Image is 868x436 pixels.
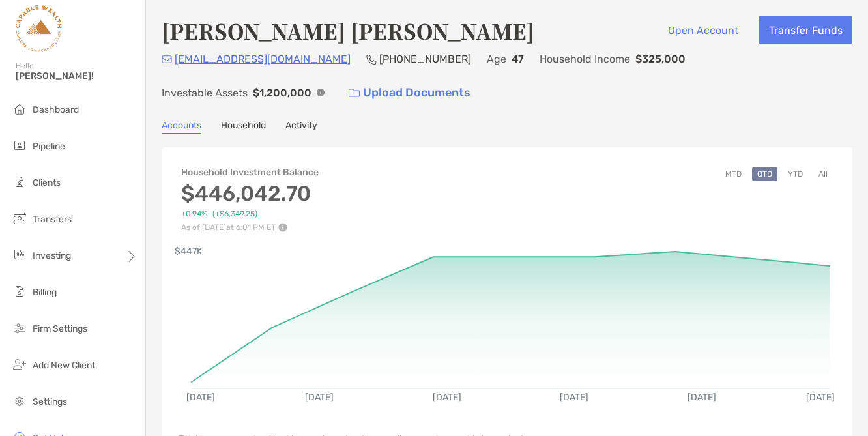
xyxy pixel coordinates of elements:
[33,250,71,261] span: Investing
[783,167,808,181] button: YTD
[12,356,27,372] img: add_new_client icon
[340,79,479,107] a: Upload Documents
[687,392,716,403] text: [DATE]
[759,16,852,44] button: Transfer Funds
[33,360,95,371] span: Add New Client
[221,120,266,134] a: Household
[181,209,207,219] span: +0.94%
[720,167,747,181] button: MTD
[162,16,534,46] h4: [PERSON_NAME] [PERSON_NAME]
[162,55,172,63] img: Email Icon
[33,287,57,298] span: Billing
[12,174,27,190] img: clients icon
[181,181,319,206] h3: $446,042.70
[560,392,588,403] text: [DATE]
[33,104,79,115] span: Dashboard
[175,51,351,67] p: [EMAIL_ADDRESS][DOMAIN_NAME]
[813,167,833,181] button: All
[12,247,27,263] img: investing icon
[162,85,248,101] p: Investable Assets
[212,209,257,219] span: (+$6,349.25)
[12,393,27,409] img: settings icon
[33,141,65,152] span: Pipeline
[186,392,215,403] text: [DATE]
[12,211,27,226] img: transfers icon
[33,323,87,334] span: Firm Settings
[487,51,506,67] p: Age
[33,214,72,225] span: Transfers
[12,283,27,299] img: billing icon
[16,70,137,81] span: [PERSON_NAME]!
[285,120,317,134] a: Activity
[366,54,377,65] img: Phone Icon
[540,51,630,67] p: Household Income
[658,16,748,44] button: Open Account
[305,392,334,403] text: [DATE]
[379,51,471,67] p: [PHONE_NUMBER]
[278,223,287,232] img: Performance Info
[181,167,319,178] h4: Household Investment Balance
[512,51,524,67] p: 47
[181,223,319,232] p: As of [DATE] at 6:01 PM ET
[349,89,360,98] img: button icon
[162,120,201,134] a: Accounts
[806,392,835,403] text: [DATE]
[752,167,777,181] button: QTD
[33,177,61,188] span: Clients
[175,246,203,257] text: $447K
[12,101,27,117] img: dashboard icon
[253,85,311,101] p: $1,200,000
[433,392,461,403] text: [DATE]
[33,396,67,407] span: Settings
[317,89,325,96] img: Info Icon
[12,138,27,153] img: pipeline icon
[635,51,686,67] p: $325,000
[16,5,62,52] img: Zoe Logo
[12,320,27,336] img: firm-settings icon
